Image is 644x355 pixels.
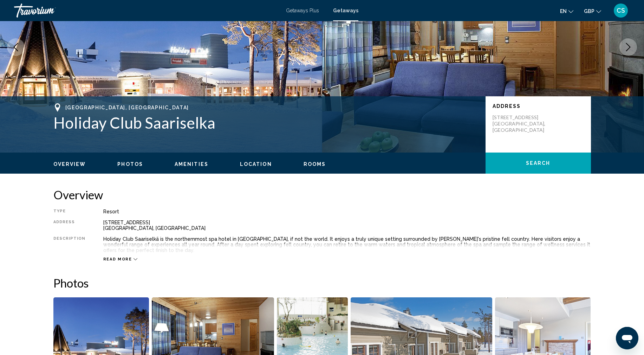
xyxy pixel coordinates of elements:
[616,327,638,349] iframe: Button to launch messaging window
[7,38,25,56] button: Previous image
[560,8,567,14] span: en
[304,161,326,167] button: Rooms
[286,8,319,13] a: Getaways Plus
[617,7,625,14] span: CS
[486,153,591,174] button: Search
[14,4,279,18] a: Travorium
[493,103,584,109] p: Address
[560,6,573,16] button: Change language
[103,220,591,231] div: [STREET_ADDRESS] [GEOGRAPHIC_DATA], [GEOGRAPHIC_DATA]
[53,188,591,202] h2: Overview
[103,257,138,262] button: Read more
[304,161,326,167] span: Rooms
[619,38,637,56] button: Next image
[526,161,551,166] span: Search
[175,161,208,167] button: Amenities
[584,6,601,16] button: Change currency
[53,161,86,167] button: Overview
[103,209,591,214] div: Resort
[240,161,272,167] span: Location
[53,220,86,231] div: Address
[53,209,86,214] div: Type
[584,8,594,14] span: GBP
[103,257,132,262] span: Read more
[175,161,208,167] span: Amenities
[117,161,143,167] span: Photos
[53,236,86,253] div: Description
[53,276,591,290] h2: Photos
[103,236,591,253] div: Holiday Club Saariselkä is the northernmost spa hotel in [GEOGRAPHIC_DATA], if not the world. It ...
[53,114,479,132] h1: Holiday Club Saariselka
[612,3,630,18] button: User Menu
[240,161,272,167] button: Location
[117,161,143,167] button: Photos
[65,105,189,110] span: [GEOGRAPHIC_DATA], [GEOGRAPHIC_DATA]
[333,8,358,13] a: Getaways
[493,114,549,133] p: [STREET_ADDRESS] [GEOGRAPHIC_DATA], [GEOGRAPHIC_DATA]
[53,161,86,167] span: Overview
